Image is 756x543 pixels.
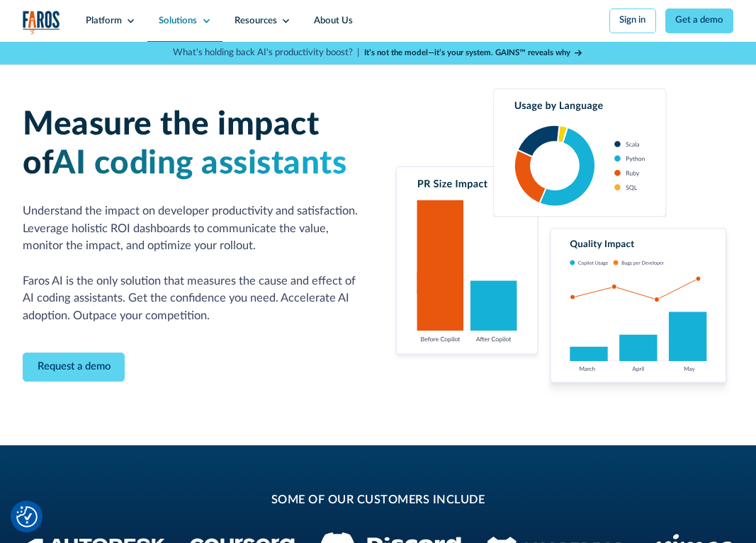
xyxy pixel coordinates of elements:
[364,49,570,57] strong: It’s not the model—it’s your system. GAINS™ reveals why
[173,46,359,60] p: What's holding back AI's productivity boost? |
[665,8,733,33] a: Get a demo
[364,47,583,59] a: It’s not the model—it’s your system. GAINS™ reveals why
[23,105,364,183] h1: Measure the impact of
[23,202,364,325] p: Understand the impact on developer productivity and satisfaction. Leverage holistic ROI dashboard...
[98,491,658,509] h2: some of our customers include
[23,11,60,35] img: Logo of the analytics and reporting company Faros.
[235,14,277,28] div: Resources
[392,88,733,399] img: Charts tracking GitHub Copilot's usage and impact on velocity and quality
[23,11,60,35] a: home
[16,506,38,527] img: Revisit consent button
[159,14,197,28] div: Solutions
[86,14,122,28] div: Platform
[609,8,655,33] a: Sign in
[16,506,38,527] button: Cookie Settings
[52,147,346,180] span: AI coding assistants
[23,353,125,382] a: Contact Modal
